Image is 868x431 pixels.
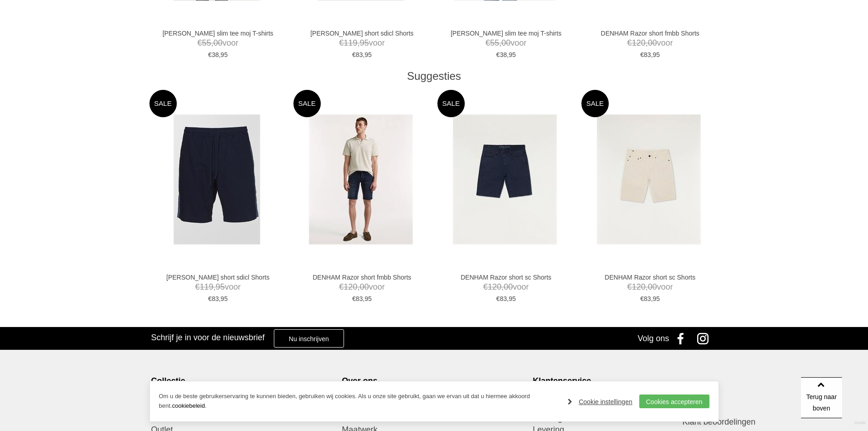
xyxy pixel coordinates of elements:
span: 00 [213,38,222,47]
span: 38 [500,51,507,58]
span: voor [155,281,281,293]
span: voor [443,37,569,49]
span: , [651,51,653,58]
a: Instagram [694,327,717,350]
a: DENHAM Razor short fmbb Shorts [587,29,713,37]
span: 83 [212,295,219,302]
span: € [640,295,644,302]
span: , [507,295,508,302]
a: [PERSON_NAME] short sdicl Shorts [299,29,425,37]
span: , [507,51,508,58]
a: Nu inschrijven [274,329,344,348]
div: Volg ons [637,327,669,350]
span: , [363,295,365,302]
a: Cookie instellingen [568,395,632,409]
span: , [219,51,221,58]
a: Cookies accepteren [639,395,709,408]
div: Collectie [151,376,335,386]
img: DENHAM Razor short sc Shorts [597,114,701,244]
span: 95 [360,38,369,47]
a: DENHAM Razor short fmbb Shorts [299,273,425,281]
span: , [651,295,653,302]
span: voor [299,37,425,49]
span: € [208,295,212,302]
span: 00 [504,282,513,291]
span: € [195,282,200,291]
div: Suggesties [149,69,719,83]
span: 95 [221,51,228,58]
span: € [640,51,644,58]
span: voor [587,281,713,293]
span: voor [155,37,281,49]
a: Terug naar boven [801,377,842,418]
span: 83 [500,295,507,302]
span: 95 [365,295,372,302]
span: 120 [344,282,357,291]
span: € [627,282,632,291]
span: 00 [648,282,657,291]
span: 119 [344,38,357,47]
span: 00 [502,38,511,47]
span: , [646,38,648,47]
span: 83 [356,295,363,302]
img: DENHAM Razor short fmbb Shorts [309,114,413,244]
span: 00 [648,38,657,47]
span: € [496,295,500,302]
h3: Schrijf je in voor de nieuwsbrief [151,332,265,343]
a: [PERSON_NAME] short sdicl Shorts [155,273,281,281]
span: 119 [200,282,213,291]
a: cookiebeleid [172,402,205,409]
a: DENHAM Razor short sc Shorts [587,273,713,281]
span: 95 [508,295,516,302]
span: , [357,38,360,47]
span: € [197,38,202,47]
span: € [208,51,212,58]
span: € [483,282,488,291]
span: voor [587,37,713,49]
span: 83 [644,51,651,58]
a: [PERSON_NAME] slim tee moj T-shirts [443,29,569,37]
span: € [496,51,500,58]
span: 55 [202,38,211,47]
span: 120 [632,38,646,47]
div: Over ons [342,376,526,386]
span: 95 [221,295,228,302]
span: , [357,282,360,291]
p: Om u de beste gebruikerservaring te kunnen bieden, gebruiken wij cookies. Als u onze site gebruik... [159,392,559,411]
span: voor [443,281,569,293]
span: € [339,38,344,47]
span: 95 [216,282,225,291]
span: € [352,295,356,302]
span: , [363,51,365,58]
span: , [499,38,502,47]
h3: Klant beoordelingen [683,417,777,427]
span: , [211,38,213,47]
span: 00 [360,282,369,291]
span: 120 [632,282,646,291]
span: 95 [653,51,660,58]
span: 95 [508,51,516,58]
a: [PERSON_NAME] slim tee moj T-shirts [155,29,281,37]
span: 95 [365,51,372,58]
span: 83 [356,51,363,58]
div: Klantenservice [533,376,717,386]
span: € [352,51,356,58]
span: € [627,38,632,47]
span: 83 [644,295,651,302]
span: € [339,282,344,291]
span: , [646,282,648,291]
a: Facebook [671,327,694,350]
a: Divide [854,417,866,429]
span: € [485,38,490,47]
span: , [219,295,221,302]
span: , [213,282,216,291]
span: 120 [488,282,501,291]
img: DENHAM Razor short sc Shorts [453,114,557,244]
span: 95 [653,295,660,302]
img: DENHAM Carlton short sdicl Shorts [174,114,260,244]
a: DENHAM Razor short sc Shorts [443,273,569,281]
span: 55 [490,38,499,47]
span: , [502,282,504,291]
span: voor [299,281,425,293]
span: 38 [212,51,219,58]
